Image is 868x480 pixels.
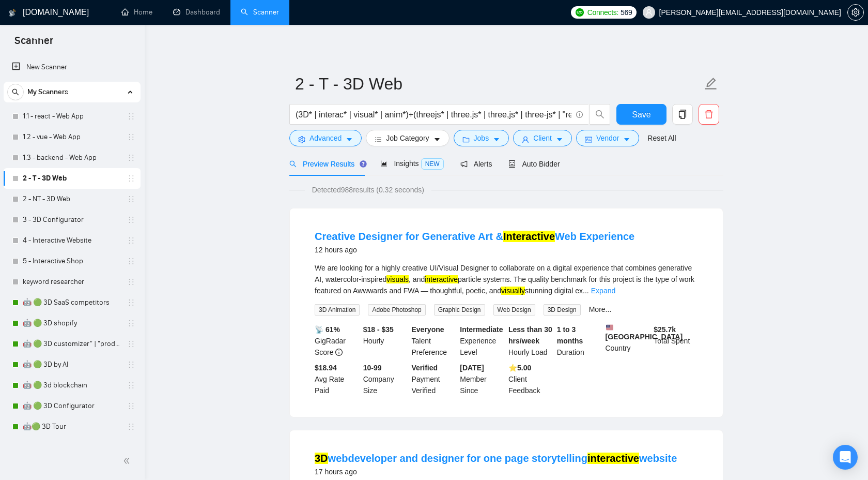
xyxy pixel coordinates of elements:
b: Everyone [412,325,444,334]
span: folder [462,136,470,143]
a: 5 - Interactive Shop [23,251,121,272]
button: delete [699,104,719,125]
span: robot [508,160,516,168]
div: Tooltip anchor [359,159,368,169]
b: 10-99 [363,364,382,372]
a: 3 - 3D Configurator [23,209,121,230]
span: 569 [621,7,632,18]
span: search [8,88,23,96]
li: New Scanner [4,57,141,78]
span: idcard [585,136,592,143]
button: search [7,84,24,100]
span: NEW [421,158,444,170]
input: Scanner name... [295,71,702,97]
span: holder [127,340,135,348]
span: copy [673,110,692,119]
span: Adobe Photoshop [368,304,425,316]
a: 1.3 - backend - Web App [23,147,121,168]
b: Verified [412,364,438,372]
div: Country [603,324,652,358]
span: user [522,136,529,143]
span: Connects: [587,7,618,18]
a: 1.2 - vue - Web App [23,127,121,147]
div: Total Spent [652,324,700,358]
span: Graphic Design [434,304,485,316]
span: holder [127,423,135,431]
a: 🤖 🟢 3D Configurator [23,396,121,416]
button: search [590,104,610,125]
span: Detected 988 results (0.32 seconds) [305,184,431,196]
span: holder [127,112,135,121]
a: New Scanner [12,57,132,78]
b: 📡 61% [315,325,340,334]
mark: visuals [386,275,409,283]
div: Duration [555,324,603,358]
span: info-circle [576,111,583,118]
span: ... [583,287,589,295]
a: Creative Designer for Generative Art &InteractiveWeb Experience [315,231,634,242]
span: holder [127,402,135,410]
span: holder [127,298,135,307]
b: [DATE] [460,364,484,372]
div: Experience Level [458,324,506,358]
div: Hourly [361,324,410,358]
button: Save [616,104,667,125]
span: setting [298,136,305,143]
div: Hourly Load [506,324,555,358]
div: Member Since [458,362,506,396]
span: caret-down [623,136,630,143]
a: 2 - T - 3D Web [23,168,121,189]
span: 3D Animation [315,304,360,316]
span: holder [127,195,135,203]
a: 🤖 🟢 3D by AI [23,354,121,375]
span: caret-down [346,136,353,143]
span: holder [127,361,135,369]
a: 3Dwebdeveloper and designer for one page storytellinginteractivewebsite [315,453,677,464]
span: double-left [123,456,133,466]
b: ⭐️ 5.00 [508,364,531,372]
b: $ 25.7k [654,325,676,334]
a: dashboardDashboard [173,8,220,17]
div: Avg Rate Paid [313,362,361,396]
span: delete [699,110,719,119]
span: holder [127,278,135,286]
mark: Interactive [503,231,555,242]
span: holder [127,174,135,183]
span: holder [127,216,135,224]
a: Reset All [647,132,676,144]
img: logo [9,5,16,21]
span: holder [127,257,135,265]
span: Auto Bidder [508,160,560,168]
span: caret-down [433,136,441,143]
span: Preview Results [289,160,364,168]
a: searchScanner [241,8,279,17]
span: info-circle [335,349,343,356]
div: Payment Verified [410,362,458,396]
div: We are looking for a highly creative UI/Visual Designer to collaborate on a digital experience th... [315,262,698,296]
span: Insights [380,159,443,168]
span: caret-down [493,136,500,143]
a: 🤖 🟢 3D shopify [23,313,121,334]
span: caret-down [556,136,563,143]
a: 2 - NT - 3D Web [23,189,121,209]
span: holder [127,236,135,245]
a: 🤖🟢 3D interactive website [23,437,121,458]
span: 3D Design [544,304,581,316]
span: notification [460,160,468,168]
span: Web Design [493,304,535,316]
img: upwork-logo.png [576,8,584,17]
button: setting [847,4,864,21]
div: 17 hours ago [315,466,677,478]
span: holder [127,319,135,327]
b: Less than 30 hrs/week [508,325,552,345]
a: setting [847,8,864,17]
span: Scanner [6,33,61,55]
div: Talent Preference [410,324,458,358]
button: barsJob Categorycaret-down [366,130,449,146]
span: Jobs [474,132,489,144]
button: userClientcaret-down [513,130,572,146]
a: keyword researcher [23,272,121,292]
b: [GEOGRAPHIC_DATA] [606,324,683,341]
a: 🤖🟢 3D Tour [23,416,121,437]
div: GigRadar Score [313,324,361,358]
